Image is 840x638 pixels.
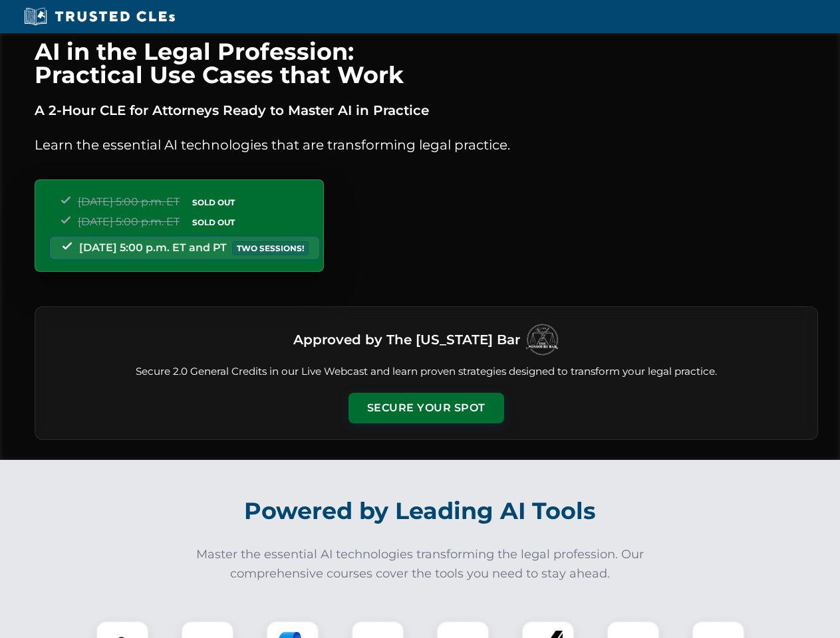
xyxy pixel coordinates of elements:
[78,215,180,228] span: [DATE] 5:00 p.m. ET
[78,195,180,208] span: [DATE] 5:00 p.m. ET
[35,100,818,121] p: A 2-Hour CLE for Attorneys Ready to Master AI in Practice
[525,323,559,356] img: Logo
[188,195,239,209] span: SOLD OUT
[35,134,818,156] p: Learn the essential AI technologies that are transforming legal practice.
[188,545,653,584] p: Master the essential AI technologies transforming the legal profession. Our comprehensive courses...
[349,393,504,423] button: Secure Your Spot
[35,40,818,86] h1: AI in the Legal Profession: Practical Use Cases that Work
[51,364,801,379] p: Secure 2.0 General Credits in our Live Webcast and learn proven strategies designed to transform ...
[293,328,520,352] h3: Approved by The [US_STATE] Bar
[52,488,789,534] h2: Powered by Leading AI Tools
[20,7,179,27] img: Trusted CLEs
[188,215,239,229] span: SOLD OUT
